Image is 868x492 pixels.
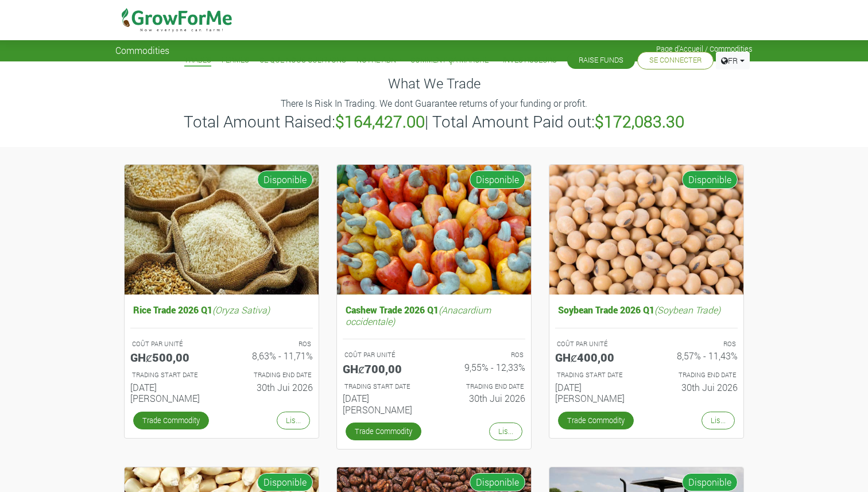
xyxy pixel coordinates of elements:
[470,473,525,491] span: Disponible
[115,45,169,56] span: Commodities
[212,304,270,316] i: (Oryza Sativa)
[344,350,424,360] p: COÛT PAR UNITÉ
[555,350,638,364] h5: GHȼ400,00
[222,55,249,67] a: Fermes
[184,55,211,67] a: Trades
[655,382,738,393] h6: 30th Jui 2026
[132,370,211,380] p: Estimated Trading Start Date
[232,370,311,380] p: Estimated Trading End Date
[130,301,313,408] a: Rice Trade 2026 Q1(Oryza Sativa) COÛT PAR UNITÉ GHȼ500,00 ROS 8,63% - 11,71% TRADING START DATE [...
[555,301,738,318] h5: Soybean Trade 2026 Q1
[115,75,753,92] h4: What We Trade
[489,423,522,440] a: Lis...
[230,382,313,393] h6: 30th Jui 2026
[335,111,425,132] b: $164,427.00
[555,382,638,404] h6: [DATE][PERSON_NAME]
[257,473,313,491] span: Disponible
[125,165,319,295] img: growforme image
[657,339,736,349] p: ROS
[117,96,751,110] p: There Is Risk In Trading. We dont Guarantee returns of your funding or profit.
[557,370,636,380] p: Estimated Trading Start Date
[343,362,425,375] h5: GHȼ700,00
[702,412,735,429] a: Lis...
[443,362,525,373] h6: 9,55% - 12,33%
[130,350,213,364] h5: GHȼ500,00
[337,165,531,295] img: growforme image
[346,304,491,327] i: (Anacardium occidentale)
[579,55,623,67] a: Raise Funds
[344,382,424,392] p: Estimated Trading Start Date
[343,301,525,329] h5: Cashew Trade 2026 Q1
[555,301,738,408] a: Soybean Trade 2026 Q1(Soybean Trade) COÛT PAR UNITÉ GHȼ400,00 ROS 8,57% - 11,43% TRADING START DA...
[259,55,346,67] a: Ce que nous Cultivons
[346,423,421,440] a: Trade Commodity
[657,370,736,380] p: Estimated Trading End Date
[130,301,313,318] h5: Rice Trade 2026 Q1
[132,339,211,349] p: COÛT PAR UNITÉ
[410,55,493,67] a: Comment ça Marche
[503,55,561,67] a: Investisseurs
[682,473,738,491] span: Disponible
[117,112,751,131] h3: Total Amount Raised: | Total Amount Paid out:
[343,301,525,419] a: Cashew Trade 2026 Q1(Anacardium occidentale) COÛT PAR UNITÉ GHȼ700,00 ROS 9,55% - 12,33% TRADING ...
[716,52,750,69] a: FR
[682,171,738,189] span: Disponible
[654,304,720,316] i: (Soybean Trade)
[232,339,311,349] p: ROS
[444,382,524,392] p: Estimated Trading End Date
[130,382,213,404] h6: [DATE][PERSON_NAME]
[257,171,313,189] span: Disponible
[649,55,702,67] a: Se Connecter
[655,350,738,361] h6: 8,57% - 11,43%
[558,412,634,429] a: Trade Commodity
[277,412,310,429] a: Lis...
[549,165,743,295] img: growforme image
[557,339,636,349] p: COÛT PAR UNITÉ
[444,350,524,360] p: ROS
[443,393,525,404] h6: 30th Jui 2026
[595,111,684,132] b: $172,083.30
[230,350,313,361] h6: 8,63% - 11,71%
[356,55,400,67] a: Notre ADN
[133,412,209,429] a: Trade Commodity
[343,393,425,414] h6: [DATE][PERSON_NAME]
[470,171,525,189] span: Disponible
